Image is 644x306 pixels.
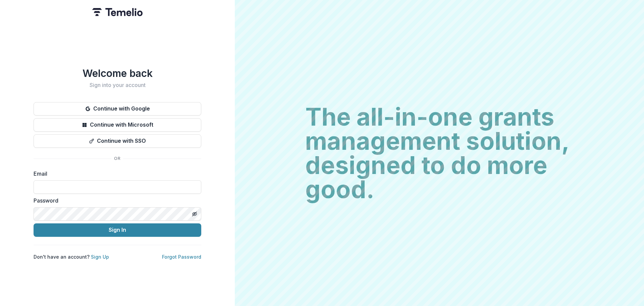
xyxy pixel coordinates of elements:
p: Don't have an account? [34,253,109,260]
a: Forgot Password [162,254,201,260]
a: Sign Up [91,254,109,260]
h1: Welcome back [34,67,201,79]
label: Email [34,170,197,178]
button: Toggle password visibility [189,209,200,219]
button: Continue with SSO [34,134,201,148]
button: Sign In [34,223,201,237]
h2: Sign into your account [34,82,201,88]
button: Continue with Microsoft [34,118,201,132]
img: Temelio [92,8,143,16]
label: Password [34,196,197,205]
button: Continue with Google [34,102,201,116]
